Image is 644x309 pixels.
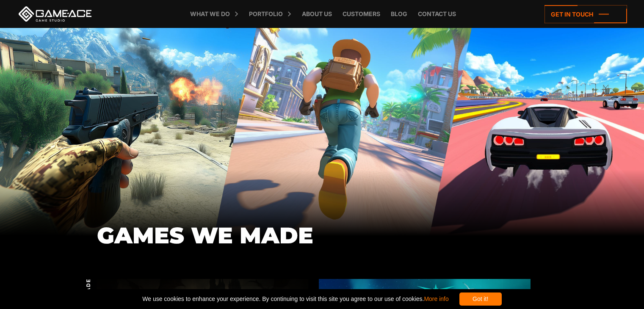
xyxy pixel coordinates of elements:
a: Get in touch [544,5,627,23]
div: Got it! [459,292,502,306]
a: More info [424,295,448,302]
span: We use cookies to enhance your experience. By continuing to visit this site you agree to our use ... [142,292,448,306]
h1: GAMES WE MADE [97,223,548,248]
